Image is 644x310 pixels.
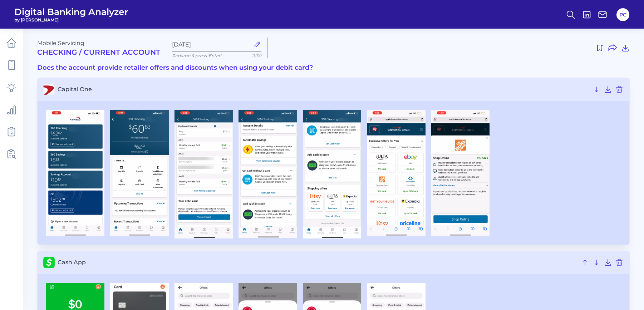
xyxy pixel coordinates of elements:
span: 11/50 [252,53,261,58]
img: Capital One [174,110,233,238]
span: Digital Banking Analyzer [14,6,128,17]
h2: Checking / Current Account [37,48,160,56]
img: Capital One [367,110,425,237]
p: Rename & press 'Enter' [172,53,261,58]
img: Capital One [303,110,361,238]
h3: Does the account provide retailer offers and discounts when using your debit card? [37,64,630,72]
img: Capital One [239,110,297,238]
img: Capital One [46,110,104,237]
img: Capital One [110,110,168,237]
span: by [PERSON_NAME] [14,17,128,23]
div: Mobile Servicing [37,40,160,56]
span: Capital One [58,86,589,93]
img: Capital One [431,110,490,237]
span: Cash App [58,259,578,266]
button: PC [616,8,629,21]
